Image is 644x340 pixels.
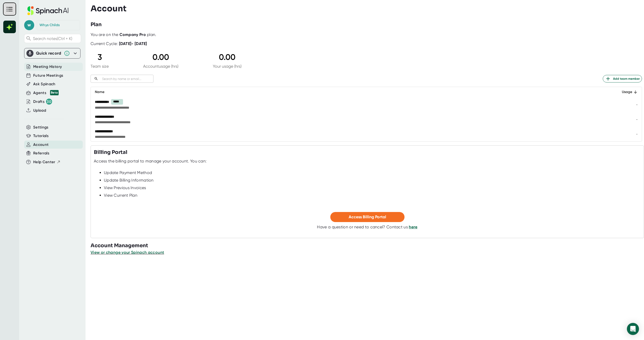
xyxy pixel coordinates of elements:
[33,108,46,113] button: Upload
[91,41,147,46] div: Current Cycle:
[91,242,644,249] h3: Account Management
[33,150,49,156] button: Referrals
[119,32,146,37] b: Company Pro
[33,90,59,96] div: Agents
[317,225,417,230] div: Have a question or need to cancel? Contact us
[33,159,61,165] button: Help Center
[610,112,642,127] td: -
[213,52,242,62] div: 0.00
[91,4,127,13] h3: Account
[91,64,109,69] div: Team size
[104,170,641,175] div: Update Payment Method
[91,250,164,255] span: View or change your Spinach account
[614,89,638,95] div: Usage
[91,21,102,28] h3: Plan
[33,36,72,41] span: Search notes (Ctrl + K)
[91,32,642,37] div: You are on the plan.
[349,215,386,219] span: Access Billing Portal
[100,76,153,82] input: Search by name or email...
[46,99,52,105] div: 30
[104,185,641,190] div: View Previous Invoices
[33,159,55,165] span: Help Center
[119,41,147,46] b: [DATE] - [DATE]
[33,142,49,148] button: Account
[143,64,178,69] div: Account usage (hrs)
[24,20,34,30] span: w
[36,51,61,56] div: Quick record
[26,48,78,58] div: Quick record
[91,52,109,62] div: 3
[33,99,52,105] button: Drafts 30
[94,159,207,164] div: Access the billing portal to manage your account. You can:
[33,73,63,78] button: Future Meetings
[605,76,640,82] span: Add team member
[95,89,606,95] div: Name
[104,193,641,198] div: View Current Plan
[33,81,56,87] button: Ask Spinach
[33,99,52,105] div: Drafts
[104,178,641,183] div: Update Billing Information
[143,52,178,62] div: 0.00
[330,212,405,222] button: Access Billing Portal
[33,90,59,96] button: Agents Beta
[94,149,127,156] h3: Billing Portal
[603,75,642,82] button: Add team member
[91,249,164,256] button: View or change your Spinach account
[213,64,242,69] div: Your usage (hrs)
[610,127,642,141] td: -
[610,97,642,112] td: -
[33,124,49,130] button: Settings
[50,90,59,95] div: Beta
[39,23,60,27] div: Whys Childs
[627,323,639,335] div: Open Intercom Messenger
[409,225,417,229] a: here
[33,64,62,70] button: Meeting History
[33,133,49,139] button: Tutorials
